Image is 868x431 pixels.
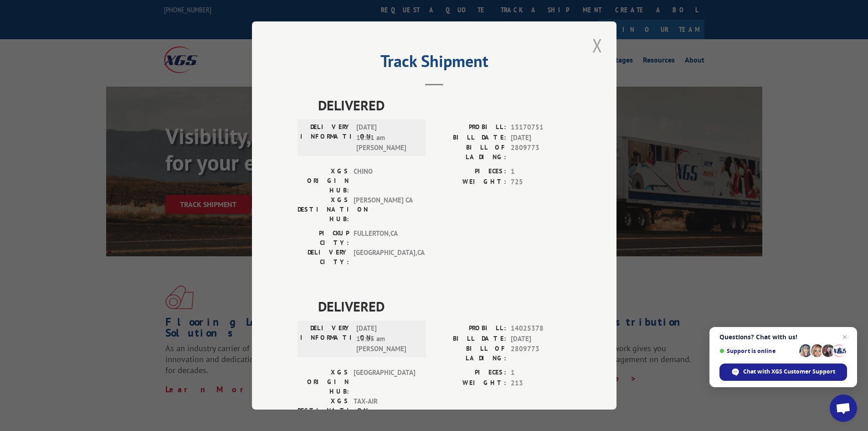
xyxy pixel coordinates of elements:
[298,248,349,267] label: DELIVERY CITY:
[511,334,571,344] span: [DATE]
[434,368,506,378] label: PIECES:
[511,133,571,143] span: [DATE]
[511,143,571,162] span: 2809773
[434,122,506,133] label: PROBILL:
[719,363,847,381] span: Chat with XGS Customer Support
[511,177,571,187] span: 725
[434,334,506,344] label: BILL DATE:
[318,296,571,317] span: DELIVERED
[590,33,605,58] button: Close modal
[356,122,418,153] span: [DATE] 11:11 am [PERSON_NAME]
[719,348,796,354] span: Support is online
[298,195,349,224] label: XGS DESTINATION HUB:
[511,166,571,177] span: 1
[354,396,415,425] span: TAX-AIR
[354,368,415,396] span: [GEOGRAPHIC_DATA]
[743,368,835,376] span: Chat with XGS Customer Support
[354,166,415,195] span: CHINO
[354,228,415,248] span: FULLERTON , CA
[318,95,571,115] span: DELIVERED
[298,166,349,195] label: XGS ORIGIN HUB:
[298,368,349,396] label: XGS ORIGIN HUB:
[434,323,506,334] label: PROBILL:
[830,395,857,422] a: Open chat
[300,122,352,153] label: DELIVERY INFORMATION:
[356,323,418,354] span: [DATE] 10:15 am [PERSON_NAME]
[511,378,571,389] span: 213
[434,143,506,162] label: BILL OF LADING:
[511,323,571,334] span: 14025378
[434,166,506,177] label: PIECES:
[434,133,506,143] label: BILL DATE:
[434,344,506,363] label: BILL OF LADING:
[511,368,571,378] span: 1
[300,323,352,354] label: DELIVERY INFORMATION:
[354,195,415,224] span: [PERSON_NAME] CA
[434,378,506,389] label: WEIGHT:
[511,344,571,363] span: 2809773
[298,396,349,425] label: XGS DESTINATION HUB:
[298,228,349,248] label: PICKUP CITY:
[354,248,415,267] span: [GEOGRAPHIC_DATA] , CA
[511,122,571,133] span: 13170751
[434,177,506,187] label: WEIGHT:
[719,333,847,341] span: Questions? Chat with us!
[298,55,571,72] h2: Track Shipment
